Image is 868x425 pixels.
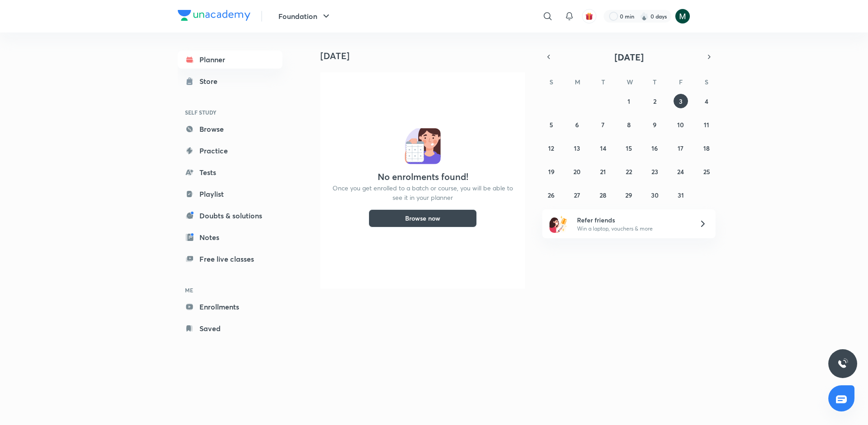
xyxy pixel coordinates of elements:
abbr: October 24, 2025 [677,167,684,176]
button: Browse now [369,209,477,227]
button: October 31, 2025 [674,188,688,202]
p: Once you get enrolled to a batch or course, you will be able to see it in your planner [331,183,514,202]
a: Store [178,72,282,90]
abbr: Thursday [653,78,656,86]
abbr: October 25, 2025 [703,167,710,176]
abbr: October 30, 2025 [651,191,659,199]
button: October 3, 2025 [674,94,688,108]
abbr: Tuesday [601,78,605,86]
button: October 8, 2025 [622,117,636,132]
abbr: October 9, 2025 [653,120,656,129]
h6: ME [178,282,282,298]
p: Win a laptop, vouchers & more [577,225,688,233]
abbr: October 4, 2025 [705,97,708,106]
button: October 11, 2025 [699,117,714,132]
abbr: October 19, 2025 [548,167,554,176]
img: Company Logo [178,10,250,21]
abbr: October 28, 2025 [600,191,606,199]
button: October 12, 2025 [544,141,559,155]
abbr: October 21, 2025 [600,167,606,176]
button: October 10, 2025 [674,117,688,132]
abbr: October 27, 2025 [574,191,580,199]
a: Company Logo [178,10,250,23]
abbr: October 8, 2025 [627,120,631,129]
a: Doubts & solutions [178,207,282,225]
button: October 5, 2025 [544,117,559,132]
abbr: October 29, 2025 [625,191,632,199]
button: October 24, 2025 [674,164,688,179]
img: referral [549,215,568,233]
abbr: October 5, 2025 [549,120,553,129]
abbr: October 12, 2025 [548,144,554,152]
abbr: October 14, 2025 [600,144,606,152]
button: October 6, 2025 [570,117,584,132]
button: Foundation [273,7,337,25]
button: October 2, 2025 [647,94,662,108]
img: streak [640,12,649,21]
button: October 1, 2025 [622,94,636,108]
button: October 20, 2025 [570,164,584,179]
button: October 26, 2025 [544,188,559,202]
img: No events [405,128,441,164]
img: avatar [585,12,593,20]
img: ttu [837,358,848,369]
abbr: October 3, 2025 [679,97,683,106]
button: [DATE] [555,51,703,63]
button: October 25, 2025 [699,164,714,179]
h6: SELF STUDY [178,105,282,120]
abbr: Sunday [549,78,553,86]
a: Planner [178,51,282,69]
a: Browse [178,120,282,138]
abbr: October 7, 2025 [601,120,605,129]
abbr: October 17, 2025 [678,144,683,152]
button: October 29, 2025 [622,188,636,202]
abbr: October 22, 2025 [626,167,632,176]
a: Notes [178,228,282,246]
a: Playlist [178,185,282,203]
abbr: October 31, 2025 [678,191,684,199]
button: October 22, 2025 [622,164,636,179]
button: October 21, 2025 [596,164,610,179]
abbr: October 2, 2025 [653,97,656,106]
abbr: October 16, 2025 [651,144,658,152]
div: Store [199,76,223,87]
abbr: October 20, 2025 [573,167,581,176]
abbr: October 18, 2025 [703,144,710,152]
abbr: Wednesday [627,78,633,86]
h4: [DATE] [320,51,532,61]
button: October 14, 2025 [596,141,610,155]
abbr: October 6, 2025 [575,120,579,129]
h4: No enrolments found! [378,171,468,182]
button: October 13, 2025 [570,141,584,155]
abbr: October 10, 2025 [677,120,684,129]
a: Enrollments [178,298,282,316]
button: October 17, 2025 [674,141,688,155]
abbr: Monday [575,78,580,86]
a: Free live classes [178,250,282,268]
button: October 7, 2025 [596,117,610,132]
button: October 18, 2025 [699,141,714,155]
button: October 19, 2025 [544,164,559,179]
button: October 23, 2025 [647,164,662,179]
button: avatar [582,9,596,23]
a: Tests [178,163,282,181]
abbr: October 11, 2025 [704,120,709,129]
button: October 4, 2025 [699,94,714,108]
button: October 30, 2025 [647,188,662,202]
button: October 16, 2025 [647,141,662,155]
button: October 9, 2025 [647,117,662,132]
abbr: October 26, 2025 [548,191,554,199]
a: Practice [178,142,282,160]
abbr: October 15, 2025 [626,144,632,152]
img: Milind Shahare [675,9,690,24]
abbr: October 23, 2025 [651,167,658,176]
abbr: October 1, 2025 [628,97,630,106]
span: [DATE] [614,51,644,63]
button: October 15, 2025 [622,141,636,155]
abbr: Friday [679,78,683,86]
h6: Refer friends [577,215,688,225]
button: October 28, 2025 [596,188,610,202]
abbr: Saturday [705,78,708,86]
abbr: October 13, 2025 [574,144,580,152]
a: Saved [178,319,282,337]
